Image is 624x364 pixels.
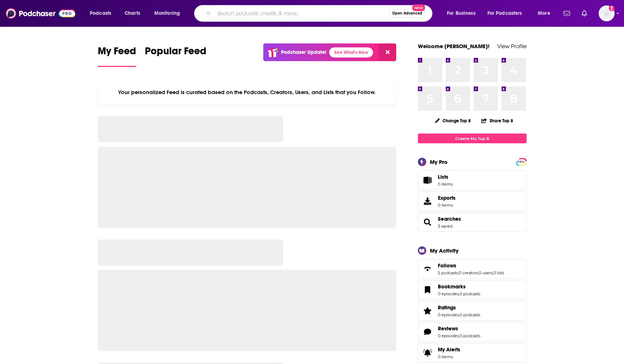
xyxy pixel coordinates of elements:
img: Podchaser - Follow, Share and Rate Podcasts [6,7,75,20]
img: User Profile [599,5,615,21]
span: , [478,270,479,275]
span: 0 items [438,354,460,359]
a: My Alerts [418,343,527,363]
a: 0 podcasts [460,333,480,338]
button: Show profile menu [599,5,615,21]
span: Popular Feed [145,45,206,62]
span: Lists [438,174,453,180]
span: Charts [125,8,140,18]
span: Follows [418,259,527,279]
div: Your personalized Feed is curated based on the Podcasts, Creators, Users, and Lists that you Follow. [98,80,397,105]
a: 3 saved [438,224,452,229]
span: , [493,270,493,275]
span: , [459,312,460,317]
div: My Pro [430,158,448,165]
button: open menu [483,8,533,19]
a: 5 podcasts [438,270,458,275]
a: 0 episodes [438,333,459,338]
span: My Alerts [420,348,435,358]
span: Open Advanced [392,12,422,15]
a: Create My Top 8 [418,134,527,143]
a: 0 episodes [438,291,459,296]
a: Charts [120,8,145,19]
a: 0 podcasts [460,312,480,317]
span: For Podcasters [487,8,522,18]
span: Ratings [438,304,456,311]
a: Reviews [438,325,480,332]
span: Searches [418,212,527,232]
a: Exports [418,191,527,211]
a: Searches [420,217,435,227]
span: Podcasts [90,8,111,18]
a: Ratings [420,306,435,316]
span: Reviews [418,322,527,342]
button: open menu [85,8,121,19]
span: PRO [517,159,525,165]
span: Exports [420,196,435,206]
button: open menu [149,8,189,19]
span: Bookmarks [438,283,466,290]
a: 0 creators [459,270,478,275]
button: Change Top 8 [431,116,476,125]
span: 0 items [438,182,453,187]
input: Search podcasts, credits, & more... [214,8,389,19]
a: Popular Feed [145,45,206,67]
a: View Profile [497,43,527,50]
a: Follows [438,262,504,269]
a: 0 podcasts [460,291,480,296]
span: Monitoring [154,8,180,18]
span: Logged in as sarahhallprinc [599,5,615,21]
span: More [538,8,550,18]
a: Bookmarks [420,285,435,295]
div: Search podcasts, credits, & more... [201,5,439,22]
span: Ratings [418,301,527,321]
button: Open AdvancedNew [389,9,426,18]
span: , [459,333,460,338]
a: See What's New [329,47,373,58]
div: My Activity [430,247,458,254]
button: open menu [442,8,485,19]
button: Share Top 8 [481,114,514,128]
a: Searches [438,216,461,222]
span: My Alerts [438,346,460,353]
a: Follows [420,264,435,274]
a: 0 episodes [438,312,459,317]
span: Bookmarks [418,280,527,300]
a: Welcome [PERSON_NAME]! [418,43,490,50]
span: Lists [438,174,448,180]
p: Podchaser Update! [281,49,326,55]
a: 0 lists [493,270,504,275]
span: Follows [438,262,456,269]
span: My Feed [98,45,136,62]
span: New [412,4,425,11]
a: Lists [418,170,527,190]
span: , [459,291,460,296]
a: Show notifications dropdown [579,7,590,20]
a: My Feed [98,45,136,67]
span: Lists [420,175,435,185]
svg: Add a profile image [609,5,615,11]
button: open menu [533,8,559,19]
span: Exports [438,195,456,201]
span: Reviews [438,325,458,332]
a: PRO [517,159,525,164]
span: For Business [447,8,476,18]
span: 0 items [438,203,456,208]
a: Reviews [420,327,435,337]
span: , [458,270,459,275]
a: Bookmarks [438,283,480,290]
a: Show notifications dropdown [561,7,573,20]
a: 0 users [479,270,493,275]
a: Ratings [438,304,480,311]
